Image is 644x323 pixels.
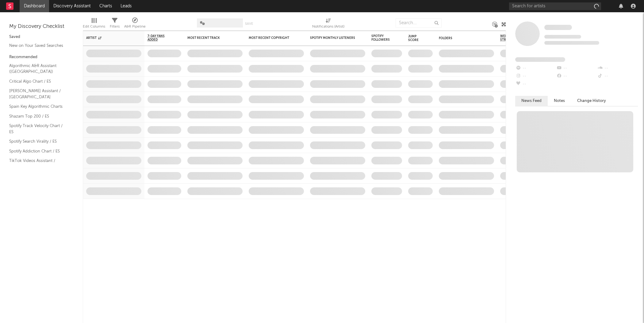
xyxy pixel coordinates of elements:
div: Notifications (Artist) [312,15,344,33]
div: A&R Pipeline [124,23,146,30]
button: News Feed [515,96,548,106]
input: Search... [396,18,442,28]
div: Most Recent Track [187,36,233,40]
div: Jump Score [408,35,424,42]
button: Notes [548,96,571,106]
div: Filters [110,23,120,30]
div: -- [556,64,597,72]
div: A&R Pipeline [124,15,146,33]
span: Fans Added by Platform [515,57,565,62]
span: Weekly US Streams [500,34,522,42]
div: Artist [86,36,132,40]
a: Spotify Search Virality / ES [9,138,67,145]
div: Filters [110,15,120,33]
a: Spotify Track Velocity Chart / ES [9,122,67,135]
input: Search for artists [509,2,601,10]
div: -- [515,80,556,88]
div: Edit Columns [83,23,105,30]
div: Notifications (Artist) [312,23,344,30]
div: Edit Columns [83,15,105,33]
a: Spotify Addiction Chart / ES [9,148,67,155]
a: TikTok Videos Assistant / [GEOGRAPHIC_DATA] [9,157,67,170]
a: Some Artist [544,24,572,31]
a: New on Your Saved Searches [9,42,67,49]
div: -- [556,72,597,80]
button: Change History [571,96,612,106]
div: My Discovery Checklist [9,23,74,30]
span: 7-Day Fans Added [148,34,172,42]
div: Spotify Monthly Listeners [310,36,356,40]
span: Some Artist [544,25,572,30]
span: 0 fans last week [544,41,599,45]
div: -- [597,72,638,80]
div: -- [515,64,556,72]
div: Spotify Followers [371,34,393,42]
div: -- [515,72,556,80]
span: Tracking Since: [DATE] [544,35,581,39]
a: Algorithmic A&R Assistant ([GEOGRAPHIC_DATA]) [9,62,67,75]
button: Save [245,22,253,25]
a: Spain Key Algorithmic Charts [9,103,67,110]
div: Saved [9,33,74,41]
div: Most Recent Copyright [249,36,295,40]
div: -- [597,64,638,72]
a: [PERSON_NAME] Assistant / [GEOGRAPHIC_DATA] [9,88,67,100]
a: Critical Algo Chart / ES [9,78,67,85]
a: Shazam Top 200 / ES [9,113,67,120]
div: Recommended [9,54,74,61]
div: Folders [439,36,485,40]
